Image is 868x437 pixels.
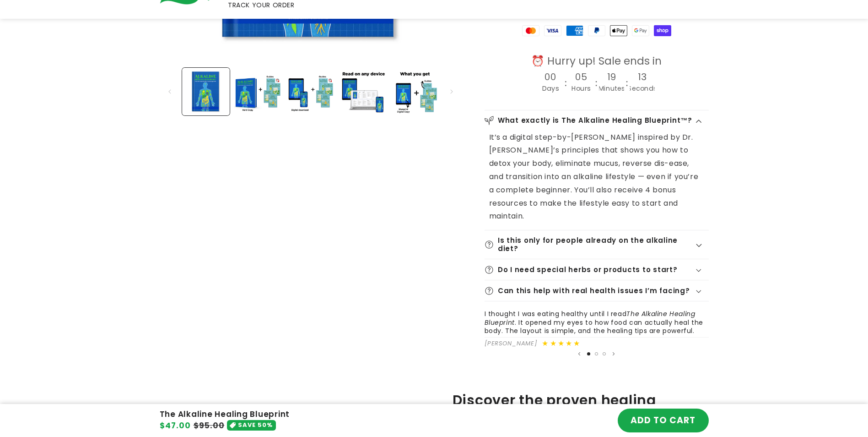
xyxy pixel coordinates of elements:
summary: Do I need special herbs or products to start? [485,259,709,280]
button: Load slide 3 of 3 [600,350,608,358]
button: ADD TO CART [618,409,709,432]
summary: Can this help with real health issues I’m facing? [485,280,709,301]
h2: Can this help with real health issues I’m facing? [498,287,690,295]
button: Previous slide [575,350,584,359]
h4: 13 [638,72,647,82]
button: Load image 5 in gallery view [391,68,439,115]
h2: What exactly is The Alkaline Healing Blueprint™? [498,116,692,125]
button: Next slide [609,350,618,359]
summary: Is this only for people already on the alkaline diet? [485,230,709,259]
div: Minutes [598,82,625,95]
h4: 00 [545,72,556,82]
div: Seconds [628,82,657,95]
div: Days [542,82,559,95]
button: Slide left [160,82,180,102]
h2: Is this only for people already on the alkaline diet? [498,236,695,253]
h4: The Alkaline Healing Blueprint [160,410,290,419]
div: Hours [571,82,591,95]
div: ⏰ Hurry up! Sale ends in [515,55,678,68]
button: Load slide 2 of 3 [593,350,600,358]
p: It’s a digital step-by-[PERSON_NAME] inspired by Dr. [PERSON_NAME]’s principles that shows you ho... [489,131,704,224]
slideshow-component: Customer reviews [485,310,709,359]
div: : [564,74,567,93]
s: $95.00 [194,420,225,432]
button: Load slide 1 of 3 [585,350,593,358]
div: : [625,74,629,93]
span: SAVE 50% [238,420,273,431]
button: Load image 2 in gallery view [234,68,282,115]
summary: What exactly is The Alkaline Healing Blueprint™? [485,110,709,131]
h4: 05 [575,72,587,82]
span: $47.00 [160,420,191,432]
button: Slide right [442,82,462,102]
button: Load image 1 in gallery view [182,68,230,115]
span: TRACK YOUR ORDER [228,1,295,9]
button: Load image 4 in gallery view [339,68,387,115]
button: Load image 3 in gallery view [286,68,334,115]
h4: 19 [607,72,616,82]
h2: Do I need special herbs or products to start? [498,266,678,274]
div: : [595,74,598,93]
